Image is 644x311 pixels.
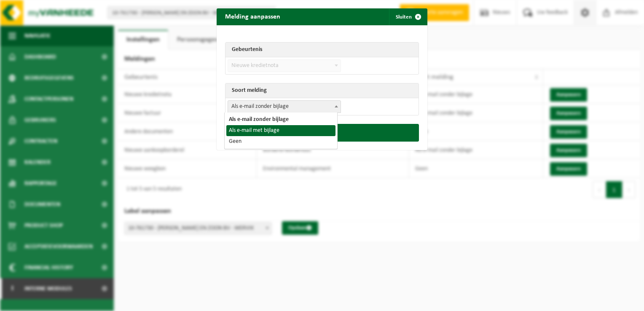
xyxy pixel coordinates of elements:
[217,8,289,24] h2: Melding aanpassen
[226,136,335,147] li: Geen
[226,114,335,125] li: Als e-mail zonder bijlage
[228,60,341,72] span: Nieuwe kredietnota
[225,43,419,57] th: Gebeurtenis
[228,101,341,113] span: Als e-mail zonder bijlage
[225,83,419,98] th: Soort melding
[228,100,341,113] span: Als e-mail zonder bijlage
[226,125,335,136] li: Als e-mail met bijlage
[228,59,341,72] span: Nieuwe kredietnota
[389,8,427,25] button: Sluiten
